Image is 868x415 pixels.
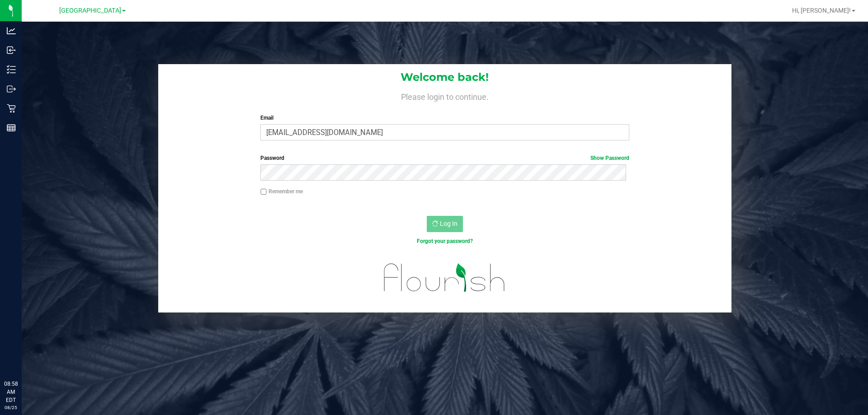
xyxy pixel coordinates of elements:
[373,255,516,301] img: flourish_logo.svg
[590,155,629,161] a: Show Password
[7,26,16,35] inline-svg: Analytics
[7,84,16,93] inline-svg: Outbound
[158,71,731,83] h1: Welcome back!
[427,216,463,232] button: Log In
[4,404,18,411] p: 08/25
[4,380,18,404] p: 08:58 AM EDT
[417,238,473,244] a: Forgot your password?
[7,46,16,55] inline-svg: Inbound
[260,114,629,122] label: Email
[260,187,303,196] label: Remember me
[7,65,16,74] inline-svg: Inventory
[440,220,458,227] span: Log In
[7,123,16,132] inline-svg: Reports
[260,155,284,161] span: Password
[7,104,16,113] inline-svg: Retail
[260,189,267,195] input: Remember me
[59,7,121,14] span: [GEOGRAPHIC_DATA]
[158,90,731,101] h4: Please login to continue.
[792,7,851,14] span: Hi, [PERSON_NAME]!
